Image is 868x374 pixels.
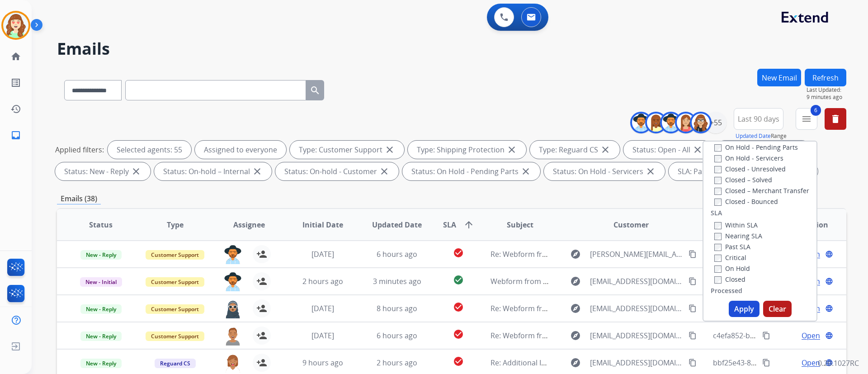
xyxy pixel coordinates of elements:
label: On Hold - Pending Parts [714,143,798,151]
span: 9 minutes ago [807,94,846,101]
span: Assignee [233,219,265,230]
button: 6 [796,108,817,130]
span: Updated Date [372,219,422,230]
label: On Hold [714,264,750,273]
mat-icon: delete [830,114,841,124]
input: On Hold [714,265,722,273]
mat-icon: menu [801,114,812,124]
mat-icon: list_alt [10,77,21,88]
span: Last 90 days [738,117,779,121]
mat-icon: home [10,51,21,62]
mat-icon: language [825,250,833,258]
span: Webform from [EMAIL_ADDRESS][DOMAIN_NAME] on [DATE] [491,276,695,286]
span: Customer Support [146,304,204,314]
mat-icon: language [825,331,833,340]
label: Closed – Merchant Transfer [714,186,809,195]
span: bbf25e43-8eb8-431e-93f3-6d1be9be61cc [713,358,850,368]
mat-icon: check_circle [453,329,464,340]
div: +55 [705,112,726,133]
div: Type: Reguard CS [530,141,620,159]
button: Clear [763,301,792,317]
button: Updated Date [736,133,771,140]
mat-icon: content_copy [689,359,697,367]
input: Closed - Bounced [714,199,722,206]
span: [EMAIL_ADDRESS][DOMAIN_NAME] [590,357,683,368]
span: New - Reply [80,331,122,341]
input: Critical [714,255,722,262]
span: 8 hours ago [377,303,417,313]
span: SLA [443,219,456,230]
mat-icon: content_copy [689,331,697,340]
span: Customer Support [146,250,204,260]
mat-icon: check_circle [453,275,464,285]
input: Within SLA [714,222,722,229]
label: Critical [714,253,746,262]
button: Refresh [805,69,846,86]
img: agent-avatar [224,272,242,291]
mat-icon: history [10,104,21,114]
div: Status: On-hold - Customer [275,162,399,180]
p: Emails (38) [57,193,101,204]
div: Type: Shipping Protection [408,141,526,159]
mat-icon: explore [570,276,581,287]
mat-icon: person_add [256,303,267,314]
input: Nearing SLA [714,233,722,240]
span: Re: Webform from [EMAIL_ADDRESS][DOMAIN_NAME] on [DATE] [491,303,708,313]
img: agent-avatar [224,327,242,346]
label: SLA [711,208,722,218]
label: Nearing SLA [714,232,762,240]
span: New - Reply [80,304,122,314]
span: Re: Webform from [PERSON_NAME][EMAIL_ADDRESS][DOMAIN_NAME] on [DATE] [491,249,764,259]
mat-icon: check_circle [453,302,464,312]
div: Selected agents: 55 [108,141,191,159]
span: [EMAIL_ADDRESS][DOMAIN_NAME] [590,303,683,314]
div: Type: Customer Support [290,141,404,159]
span: Initial Date [302,219,343,230]
span: Customer [613,219,649,230]
p: 0.20.1027RC [818,358,859,369]
label: Within SLA [714,221,758,229]
mat-icon: content_copy [762,359,770,367]
label: Processed [711,286,742,295]
span: [EMAIL_ADDRESS][DOMAIN_NAME] [590,276,683,287]
div: Status: On-hold – Internal [154,162,272,180]
mat-icon: arrow_upward [463,219,474,230]
span: [DATE] [311,303,334,313]
img: agent-avatar [224,354,242,373]
mat-icon: content_copy [762,331,770,340]
mat-icon: content_copy [689,250,697,258]
mat-icon: explore [570,249,581,260]
span: Open [802,357,820,368]
span: 3 minutes ago [373,276,421,286]
span: 6 [811,105,821,116]
mat-icon: person_add [256,357,267,368]
mat-icon: search [310,85,321,96]
span: 6 hours ago [377,331,417,341]
label: On Hold - Servicers [714,154,783,162]
span: New - Initial [80,277,122,287]
span: Type [167,219,184,230]
span: Open [802,330,820,341]
mat-icon: explore [570,303,581,314]
span: Customer Support [146,331,204,341]
mat-icon: close [379,166,390,177]
mat-icon: check_circle [453,247,464,258]
mat-icon: close [131,166,142,177]
span: Status [89,219,113,230]
mat-icon: close [645,166,656,177]
img: agent-avatar [224,299,242,318]
span: 6 hours ago [377,249,417,259]
span: [PERSON_NAME][EMAIL_ADDRESS][DOMAIN_NAME] [590,249,683,260]
button: Apply [729,301,759,317]
span: Last Updated: [807,86,846,94]
mat-icon: person_add [256,276,267,287]
div: Status: On Hold - Pending Parts [402,162,540,180]
span: New - Reply [80,359,122,368]
span: [DATE] [311,249,334,259]
span: [DATE] [311,331,334,341]
img: agent-avatar [224,245,242,264]
button: Last 90 days [734,108,783,130]
mat-icon: explore [570,330,581,341]
mat-icon: content_copy [689,304,697,312]
input: Closed [714,276,722,284]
